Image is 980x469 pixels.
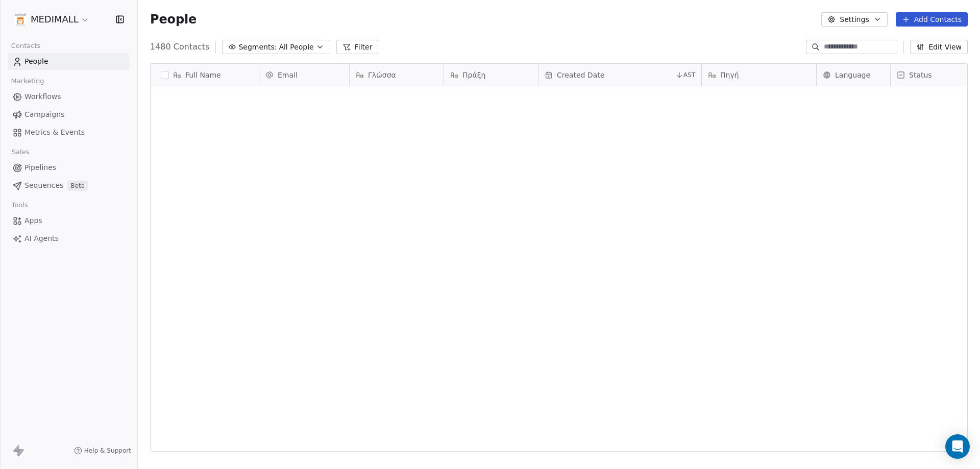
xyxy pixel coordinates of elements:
[8,88,129,105] a: Workflows
[8,124,129,141] a: Metrics & Events
[24,56,48,67] span: People
[945,434,970,459] div: Open Intercom Messenger
[462,70,485,80] span: Πράξη
[444,64,538,86] div: Πράξη
[150,41,209,53] span: 1480 Contacts
[896,12,968,27] button: Add Contacts
[891,64,972,86] div: Status
[278,70,298,80] span: Email
[24,109,64,120] span: Campaigns
[557,70,604,80] span: Created Date
[8,212,129,229] a: Apps
[279,42,313,53] span: All People
[84,447,131,455] span: Help & Support
[720,70,739,80] span: Πηγή
[24,215,42,226] span: Apps
[67,181,88,191] span: Beta
[185,70,221,80] span: Full Name
[150,12,197,27] span: People
[683,71,695,79] span: AST
[24,233,59,244] span: AI Agents
[14,13,27,26] img: Medimall%20logo%20(2).1.jpg
[24,180,63,191] span: Sequences
[350,64,444,86] div: Γλώσσα
[8,106,129,123] a: Campaigns
[817,64,890,86] div: Language
[259,64,349,86] div: Email
[538,64,701,86] div: Created DateAST
[151,86,259,452] div: grid
[7,144,34,160] span: Sales
[31,13,79,26] span: MEDIMALL
[909,70,932,80] span: Status
[24,91,61,102] span: Workflows
[702,64,816,86] div: Πηγή
[7,73,48,89] span: Marketing
[368,70,396,80] span: Γλώσσα
[238,42,277,53] span: Segments:
[7,38,45,54] span: Contacts
[835,70,870,80] span: Language
[8,177,129,194] a: SequencesBeta
[910,40,968,54] button: Edit View
[74,447,131,455] a: Help & Support
[8,53,129,70] a: People
[8,230,129,247] a: AI Agents
[151,64,259,86] div: Full Name
[821,12,887,27] button: Settings
[24,127,85,138] span: Metrics & Events
[7,198,32,213] span: Tools
[24,162,56,173] span: Pipelines
[336,40,379,54] button: Filter
[12,11,91,28] button: MEDIMALL
[8,159,129,176] a: Pipelines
